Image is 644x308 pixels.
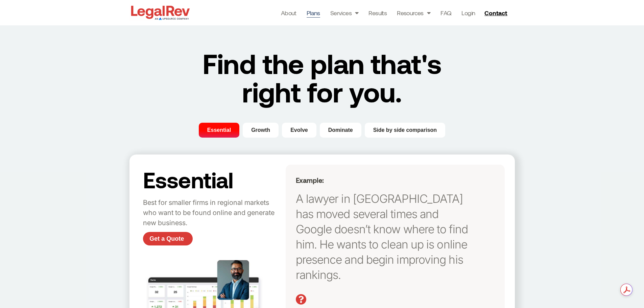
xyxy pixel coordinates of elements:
span: Contact [484,10,507,16]
a: About [281,8,296,18]
span: Dominate [328,126,353,134]
span: Evolve [290,126,308,134]
a: FAQ [440,8,451,18]
h5: Example: [296,176,474,184]
span: Growth [251,126,270,134]
span: Essential [207,126,231,134]
p: Best for smaller firms in regional markets who want to be found online and generate new business. [143,198,282,228]
a: Results [368,8,387,18]
a: Contact [482,7,511,18]
a: Get a Quote [143,232,193,245]
span: Get a Quote [149,236,184,242]
a: Services [330,8,359,18]
h2: Find the plan that's right for you. [187,49,457,106]
h2: Essential [143,168,282,191]
nav: Menu [281,8,475,18]
a: Resources [397,8,430,18]
p: A lawyer in [GEOGRAPHIC_DATA] has moved several times and Google doesn’t know where to find him. ... [296,191,474,282]
a: Login [461,8,475,18]
span: Side by side comparison [373,126,437,134]
a: Plans [307,8,320,18]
